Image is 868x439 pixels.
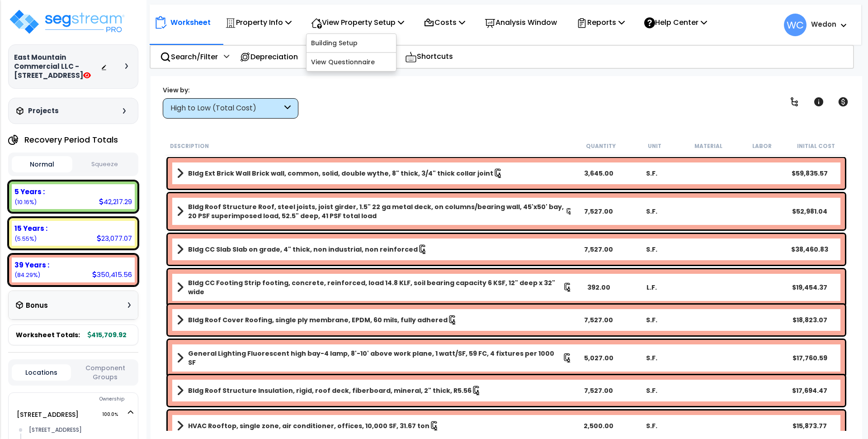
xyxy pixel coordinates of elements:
small: Description [170,143,209,150]
a: View Questionnaire [307,53,396,71]
small: Material [694,143,722,150]
div: Ownership [27,394,138,405]
div: 7,527.00 [572,386,625,395]
div: 350,415.56 [92,270,132,279]
div: S.F. [625,207,678,216]
div: $59,835.57 [783,169,836,178]
b: Bldg Roof Structure Insulation, rigid, roof deck, fiberboard, mineral, 2" thick, R5.56 [188,386,472,395]
div: 3,645.00 [572,169,625,178]
a: Assembly Title [177,314,572,326]
p: Costs [424,16,465,29]
p: Help Center [644,16,707,29]
div: S.F. [625,245,678,254]
b: HVAC Rooftop, single zone, air conditioner, offices, 10,000 SF, 31.67 ton [188,421,429,430]
div: $17,760.59 [783,353,836,363]
a: Assembly Title [177,202,572,220]
div: $15,873.77 [783,421,836,430]
b: General Lighting Fluorescent high bay-4 lamp, 8'-10' above work plane, 1 watt/SF, 59 FC, 4 fixtur... [188,349,562,367]
b: 415,709.92 [88,330,127,339]
small: Unit [648,143,661,150]
div: $52,981.04 [783,207,836,216]
div: S.F. [625,353,678,363]
h3: East Mountain Commercial LLC - [STREET_ADDRESS] [14,53,101,80]
div: $19,454.37 [783,283,836,292]
b: 39 Years : [14,260,49,270]
div: 7,527.00 [572,315,625,324]
h4: Recovery Period Totals [24,135,118,144]
div: 23,077.07 [97,234,132,243]
p: Worksheet [170,16,211,29]
div: S.F. [625,421,678,430]
div: S.F. [625,315,678,324]
button: Squeeze [75,157,135,172]
div: S.F. [625,169,678,178]
a: Assembly Title [177,384,572,397]
div: 392.00 [572,283,625,292]
b: Bldg Roof Structure Roof, steel joists, joist girder, 1.5" 22 ga metal deck, on columns/bearing w... [188,202,566,220]
p: Property Info [225,16,292,29]
p: Depreciation [240,51,298,63]
a: Building Setup [307,34,396,52]
b: Bldg Roof Cover Roofing, single ply membrane, EPDM, 60 mils, fully adhered [188,315,448,324]
div: 2,500.00 [572,421,625,430]
a: Assembly Title [177,278,572,296]
p: Analysis Window [485,16,557,29]
button: Normal [12,156,72,172]
a: Assembly Title [177,420,572,432]
div: Shortcuts [400,46,458,68]
div: $17,694.47 [783,386,836,395]
p: Shortcuts [405,50,453,63]
small: Initial Cost [797,143,835,150]
small: (10.16%) [14,198,37,206]
p: Search/Filter [160,51,218,63]
div: $38,460.83 [783,245,836,254]
div: 5,027.00 [572,353,625,363]
a: [STREET_ADDRESS] 100.0% [17,410,79,419]
small: Quantity [586,143,616,150]
div: $18,823.07 [783,315,836,324]
p: Reports [576,16,625,29]
b: Bldg Ext Brick Wall Brick wall, common, solid, double wythe, 8" thick, 3/4" thick collar joint [188,169,493,178]
span: 100.0% [102,409,126,420]
div: 42,217.29 [99,197,132,206]
div: 7,527.00 [572,207,625,216]
span: WC [784,14,807,36]
div: Depreciation [235,46,303,67]
b: Bldg CC Footing Strip footing, concrete, reinforced, load 14.8 KLF, soil bearing capacity 6 KSF, ... [188,278,563,296]
div: S.F. [625,386,678,395]
b: 5 Years : [14,187,45,196]
div: L.F. [625,283,678,292]
a: Assembly Title [177,243,572,256]
button: Component Groups [75,363,135,382]
small: Labor [752,143,772,150]
button: Locations [12,364,71,381]
h3: Projects [28,106,59,115]
a: Assembly Title [177,349,572,367]
div: 7,527.00 [572,245,625,254]
b: 15 Years : [14,224,47,233]
p: View Property Setup [311,16,404,29]
div: High to Low (Total Cost) [170,103,282,114]
small: (5.55%) [14,235,37,243]
div: [STREET_ADDRESS] [27,425,133,435]
img: logo_pro_r.png [8,8,126,35]
b: Wedon [811,19,836,29]
b: Bldg CC Slab Slab on grade, 4" thick, non industrial, non reinforced [188,245,418,254]
a: Assembly Title [177,167,572,180]
h3: Bonus [26,302,48,310]
small: (84.29%) [14,271,40,279]
span: Worksheet Totals: [16,330,80,339]
div: View by: [163,86,298,95]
